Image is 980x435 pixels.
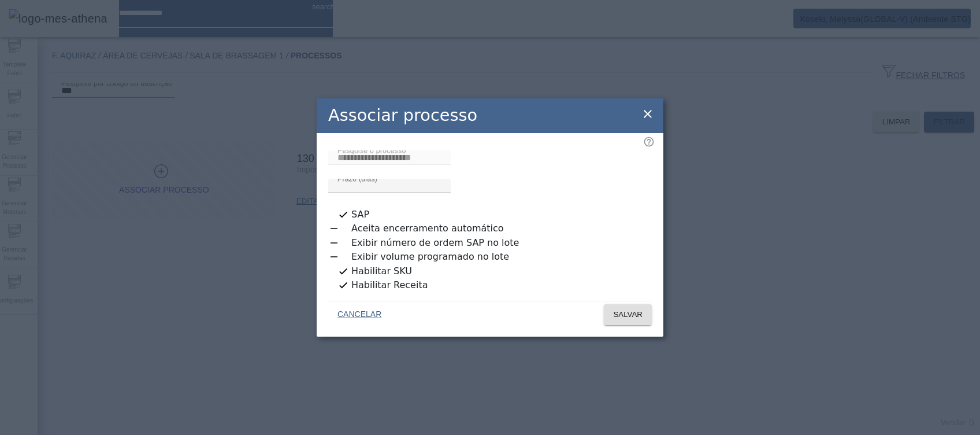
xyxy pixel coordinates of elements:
h2: Associar processo [328,103,477,128]
button: CANCELAR [328,304,391,325]
mat-label: Prazo (dias) [337,175,377,182]
label: Aceita encerramento automático [349,222,504,235]
label: SAP [349,208,369,222]
label: Habilitar SKU [349,264,412,278]
label: Exibir número de ordem SAP no lote [349,236,519,250]
button: SALVAR [604,304,652,325]
label: Habilitar Receita [349,278,428,292]
span: SALVAR [613,309,643,320]
mat-label: Pesquise o processo [337,146,406,154]
label: Exibir volume programado no lote [349,250,509,264]
input: Number [337,151,441,165]
span: CANCELAR [337,309,381,320]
